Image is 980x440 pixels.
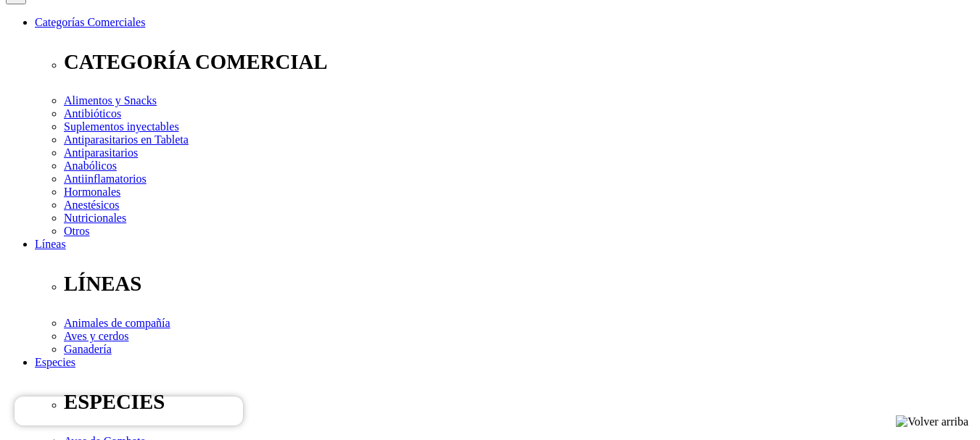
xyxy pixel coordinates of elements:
[15,397,243,426] iframe: Brevo live chat
[64,186,120,198] a: Hormonales
[64,50,974,74] p: CATEGORÍA COMERCIAL
[64,317,170,329] a: Animales de compañía
[35,356,75,368] a: Especies
[35,16,145,28] a: Categorías Comerciales
[64,225,90,237] a: Otros
[64,133,189,146] a: Antiparasitarios en Tableta
[64,390,974,414] p: ESPECIES
[64,199,119,211] a: Anestésicos
[64,94,157,107] a: Alimentos y Snacks
[64,107,121,120] a: Antibióticos
[64,272,974,296] p: LÍNEAS
[35,238,66,250] a: Líneas
[64,212,126,224] a: Nutricionales
[896,415,968,428] img: Volver arriba
[64,120,179,133] a: Suplementos inyectables
[64,330,128,342] a: Aves y cerdos
[64,173,147,185] a: Antiinflamatorios
[64,146,138,159] a: Antiparasitarios
[64,343,112,355] a: Ganadería
[64,159,117,172] a: Anabólicos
